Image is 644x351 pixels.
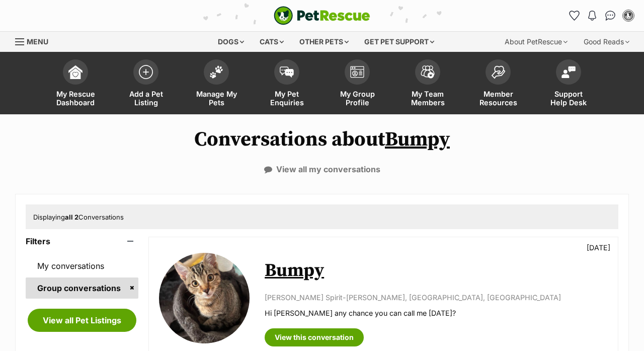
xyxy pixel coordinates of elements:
img: manage-my-pets-icon-02211641906a0b7f246fdf0571729dbe1e7629f14944591b6c1af311fb30b64b.svg [209,65,223,79]
strong: all 2 [65,213,78,221]
a: My conversations [26,255,138,276]
a: Member Resources [463,54,533,114]
img: notifications-46538b983faf8c2785f20acdc204bb7945ddae34d4c08c2a6579f10ce5e182be.svg [588,11,596,21]
a: Favourites [566,8,582,24]
a: View this conversation [265,328,364,346]
div: Other pets [292,32,356,52]
a: My Rescue Dashboard [40,54,111,114]
a: Bumpy [385,127,450,152]
span: Displaying Conversations [33,213,124,221]
a: Support Help Desk [533,54,604,114]
span: My Group Profile [335,90,380,107]
a: Conversations [602,8,618,24]
p: [DATE] [587,242,610,253]
a: My Pet Enquiries [252,54,322,114]
span: My Rescue Dashboard [53,90,98,107]
img: member-resources-icon-8e73f808a243e03378d46382f2149f9095a855e16c252ad45f914b54edf8863c.svg [491,65,505,79]
img: Jemma profile pic [623,11,633,21]
img: pet-enquiries-icon-7e3ad2cf08bfb03b45e93fb7055b45f3efa6380592205ae92323e6603595dc1f.svg [280,66,294,78]
span: My Pet Enquiries [264,90,309,107]
a: My Group Profile [322,54,392,114]
span: Support Help Desk [546,90,591,107]
img: Bumpy [159,253,250,343]
img: team-members-icon-5396bd8760b3fe7c0b43da4ab00e1e3bb1a5d9ba89233759b79545d2d3fc5d0d.svg [421,65,435,79]
p: [PERSON_NAME] Spirit-[PERSON_NAME], [GEOGRAPHIC_DATA], [GEOGRAPHIC_DATA] [265,292,608,303]
p: Hi [PERSON_NAME] any chance you can call me [DATE]? [265,308,608,318]
div: Dogs [211,32,251,52]
span: My Team Members [405,90,450,107]
a: Bumpy [265,259,324,282]
a: View all Pet Listings [28,309,136,332]
a: My Team Members [392,54,463,114]
img: group-profile-icon-3fa3cf56718a62981997c0bc7e787c4b2cf8bcc04b72c1350f741eb67cf2f40e.svg [350,66,364,78]
span: Member Resources [475,90,521,107]
div: Cats [253,32,291,52]
span: Manage My Pets [194,90,239,107]
div: Good Reads [577,32,636,52]
img: logo-cat-932fe2b9b8326f06289b0f2fb663e598f794de774fb13d1741a6617ecf9a85b4.svg [274,6,370,25]
div: About PetRescue [498,32,575,52]
span: Menu [27,37,48,46]
img: dashboard-icon-eb2f2d2d3e046f16d808141f083e7271f6b2e854fb5c12c21221c1fb7104beca.svg [68,65,83,79]
button: Notifications [584,8,600,24]
img: add-pet-listing-icon-0afa8454b4691262ce3f59096e99ab1cd57d4a30225e0717b998d2c9b9846f56.svg [139,65,153,79]
a: View all my conversations [264,165,380,174]
img: chat-41dd97257d64d25036548639549fe6c8038ab92f7586957e7f3b1b290dea8141.svg [605,11,616,21]
header: Filters [26,237,138,246]
span: Add a Pet Listing [123,90,169,107]
img: help-desk-icon-fdf02630f3aa405de69fd3d07c3f3aa587a6932b1a1747fa1d2bba05be0121f9.svg [561,66,576,78]
a: Manage My Pets [181,54,252,114]
a: Group conversations [26,277,138,299]
a: Add a Pet Listing [111,54,181,114]
button: My account [620,8,636,24]
div: Get pet support [357,32,441,52]
ul: Account quick links [566,8,636,24]
a: PetRescue [274,6,370,25]
a: Menu [15,32,55,50]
